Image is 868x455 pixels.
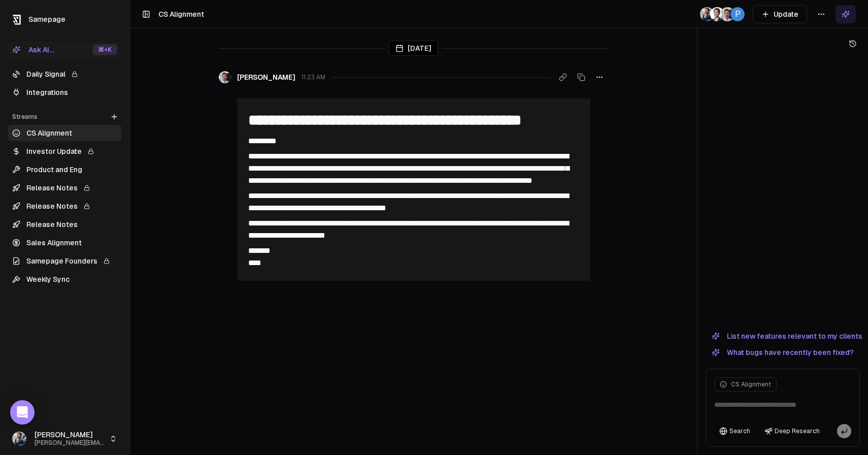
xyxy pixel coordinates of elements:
[8,84,121,101] a: Integrations
[8,427,121,451] button: [PERSON_NAME][PERSON_NAME][EMAIL_ADDRESS]
[8,109,121,125] div: Streams
[714,424,755,438] button: Search
[35,439,105,447] span: [PERSON_NAME][EMAIL_ADDRESS]
[302,73,325,81] span: 11:23 AM
[12,432,26,446] img: 1695405595226.jpeg
[35,431,105,440] span: [PERSON_NAME]
[8,125,121,141] a: CS Alignment
[759,424,825,438] button: Deep Research
[710,7,724,21] img: _image
[700,7,714,21] img: 1695405595226.jpeg
[158,10,204,18] span: CS Alignment
[10,400,35,425] div: Open Intercom Messenger
[8,180,121,196] a: Release Notes
[8,143,121,159] a: Investor Update
[8,253,121,269] a: Samepage Founders
[753,5,807,23] button: Update
[8,161,121,178] a: Product and Eng
[8,216,121,233] a: Release Notes
[219,71,231,83] img: _image
[28,15,65,23] span: Samepage
[706,346,860,359] button: What bugs have recently been fixed?
[237,72,295,82] span: [PERSON_NAME]
[92,44,117,55] div: ⌘ +K
[8,198,121,214] a: Release Notes
[731,380,771,388] span: CS Alignment
[8,42,121,58] button: Ask AI...⌘+K
[389,41,438,56] div: [DATE]
[12,45,54,55] div: Ask AI...
[8,271,121,287] a: Weekly Sync
[8,66,121,82] a: Daily Signal
[720,7,735,21] img: _image
[8,235,121,251] a: Sales Alignment
[730,7,745,21] span: P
